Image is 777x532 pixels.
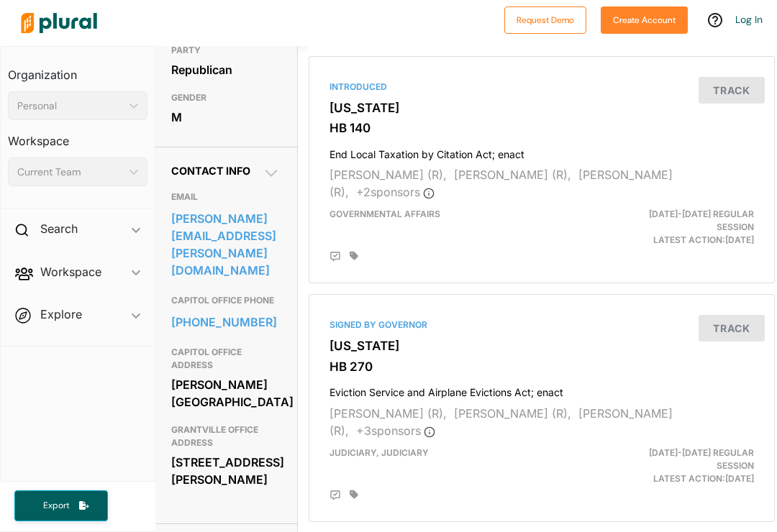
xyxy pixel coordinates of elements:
div: Latest Action: [DATE] [616,446,765,485]
span: [PERSON_NAME] (R), [454,406,571,421]
h3: Organization [8,54,147,86]
a: Request Demo [504,12,586,27]
div: Introduced [330,81,754,93]
div: Add tags [350,490,358,500]
button: Request Demo [504,6,586,34]
div: [PERSON_NAME][GEOGRAPHIC_DATA] [171,374,280,413]
div: Add Position Statement [330,490,341,501]
a: [PERSON_NAME][EMAIL_ADDRESS][PERSON_NAME][DOMAIN_NAME] [171,208,280,281]
h4: End Local Taxation by Citation Act; enact [330,142,754,161]
div: M [171,106,280,128]
h3: HB 270 [330,359,754,374]
h4: Eviction Service and Airplane Evictions Act; enact [330,380,754,399]
button: Track [699,315,765,341]
span: Contact Info [171,165,250,177]
h3: CAPITOL OFFICE PHONE [171,292,280,309]
a: [PHONE_NUMBER] [171,311,280,333]
div: Personal [17,98,124,114]
div: Add tags [350,251,358,261]
span: + 2 sponsor s [356,185,435,199]
h3: EMAIL [171,188,280,206]
button: Create Account [601,6,688,34]
button: Export [14,490,108,521]
h3: [US_STATE] [330,339,754,353]
h3: [US_STATE] [330,101,754,115]
h2: Search [40,221,78,237]
button: Track [699,77,765,104]
span: Export [33,500,79,512]
span: [PERSON_NAME] (R), [330,168,447,182]
div: Republican [171,59,280,81]
h3: GENDER [171,89,280,106]
span: Governmental Affairs [330,208,440,219]
h3: GRANTVILLE OFFICE ADDRESS [171,421,280,451]
span: + 3 sponsor s [356,423,435,438]
span: [PERSON_NAME] (R), [330,406,447,421]
span: [PERSON_NAME] (R), [454,168,571,182]
span: [PERSON_NAME] (R), [330,406,673,438]
div: [STREET_ADDRESS][PERSON_NAME] [171,451,280,490]
div: Latest Action: [DATE] [616,208,765,247]
span: [DATE]-[DATE] Regular Session [649,447,754,471]
span: [DATE]-[DATE] Regular Session [649,208,754,232]
h3: Workspace [8,120,147,152]
h3: PARTY [171,42,280,59]
h3: HB 140 [330,121,754,135]
span: Judiciary, Judiciary [330,447,429,458]
h3: CAPITOL OFFICE ADDRESS [171,344,280,374]
div: Signed by Governor [330,318,754,331]
a: Create Account [601,12,688,27]
div: Add Position Statement [330,251,341,262]
div: Current Team [17,165,124,180]
a: Log In [735,13,763,26]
